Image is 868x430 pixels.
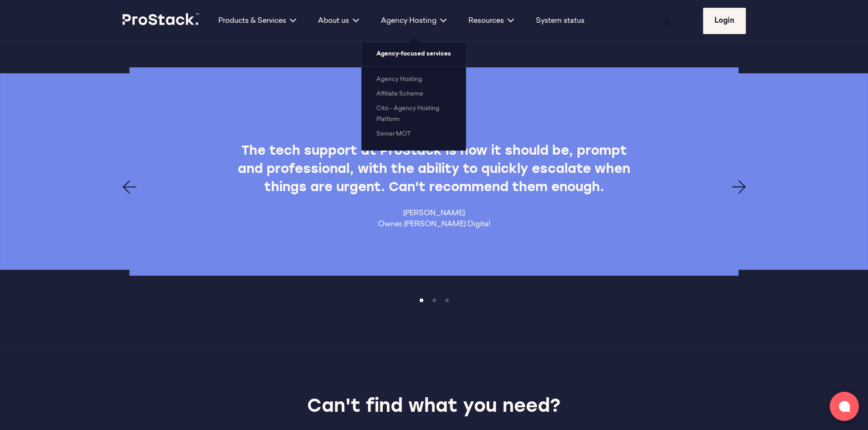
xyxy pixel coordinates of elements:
[207,15,307,26] div: Products & Services
[457,15,525,26] div: Resources
[247,395,621,420] h2: Can't find what you need?
[536,15,585,26] a: System status
[376,131,411,137] a: Server MOT
[231,142,637,197] p: The tech support at ProStack is how it should be, prompt and professional, with the ability to qu...
[376,76,422,82] a: Agency Hosting
[123,180,136,194] button: Previous page
[376,106,439,122] a: Cito - Agency Hosting Platform
[362,42,466,66] span: Agency-focused services
[376,91,423,97] a: Affiliate Scheme
[370,15,457,26] div: Agency Hosting
[123,13,200,29] a: Prostack logo
[714,17,734,25] span: Login
[703,8,746,34] a: Login
[378,219,490,230] p: Owner, [PERSON_NAME] Digital
[732,180,746,194] button: Next page
[441,294,453,307] button: Item 2
[415,294,428,307] button: Item 0
[830,392,859,421] button: Open chat window
[428,294,441,307] button: Item 1
[307,15,370,26] div: About us
[378,208,490,219] p: [PERSON_NAME]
